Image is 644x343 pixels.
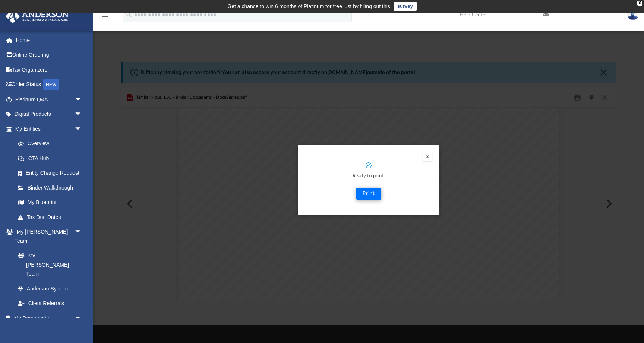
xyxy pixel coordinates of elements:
a: survey [394,2,417,11]
i: search [124,10,133,18]
a: Overview [10,136,93,151]
a: My Documentsarrow_drop_down [5,311,89,325]
a: Tax Organizers [5,62,93,77]
span: arrow_drop_down [75,311,89,326]
a: My Blueprint [10,195,89,210]
span: arrow_drop_down [75,225,89,240]
a: Platinum Q&Aarrow_drop_down [5,92,93,107]
img: User Pic [627,9,638,20]
p: Ready to print. [305,172,432,181]
div: Preview [121,88,616,300]
span: arrow_drop_down [75,92,89,107]
div: Get a chance to win 6 months of Platinum for free just by filling out this [227,2,390,11]
div: NEW [43,79,59,90]
a: Client Referrals [10,296,89,311]
span: arrow_drop_down [75,121,89,137]
a: Order StatusNEW [5,77,93,92]
a: Entity Change Request [10,166,93,181]
a: My [PERSON_NAME] Teamarrow_drop_down [5,225,89,248]
button: Print [356,188,381,200]
a: Tax Due Dates [10,210,93,225]
a: menu [101,14,110,19]
div: close [637,1,642,6]
a: Home [5,33,93,48]
span: arrow_drop_down [75,107,89,122]
a: Anderson System [10,281,89,296]
a: My [PERSON_NAME] Team [10,248,86,282]
a: My Entitiesarrow_drop_down [5,121,93,136]
i: menu [101,10,110,19]
a: Online Ordering [5,48,93,63]
img: Anderson Advisors Platinum Portal [3,9,71,23]
a: Digital Productsarrow_drop_down [5,107,93,122]
a: CTA Hub [10,151,93,166]
a: Binder Walkthrough [10,180,93,195]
